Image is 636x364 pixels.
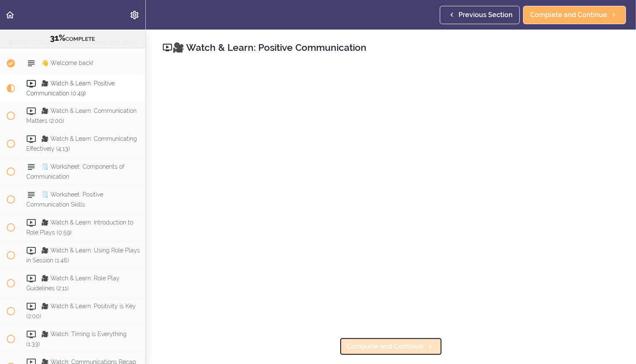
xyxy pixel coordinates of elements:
span: Previous Section [459,10,513,20]
span: 🎥 Watch & Learn: Positivity is Key (2:00) [26,303,136,319]
iframe: Video Player [162,67,619,324]
span: 🎥 Watch: Timing is Everything (1:33) [26,331,127,347]
span: 🎥 Watch & Learn: Communication Matters (2:00) [26,107,137,124]
svg: Back to course curriculum [5,10,15,20]
span: 🎥 Watch & Learn: Using Role Plays in Session (1:46) [26,247,140,263]
span: Complete and Continue [530,10,607,20]
svg: Settings Menu [130,10,140,20]
span: 🎥 Watch & Learn: Positive Communication (0:49) [26,80,115,96]
span: 🎥 Watch & Learn: Role Play Guidelines (2:11) [26,275,120,291]
span: 🗒️ Worksheet: Positive Communication Skills [26,191,103,207]
span: Complete and Continue [347,342,424,352]
span: 🗒️ Worksheet: Components of Communication [26,163,125,180]
a: Previous Section [440,6,520,24]
span: 31% [50,33,66,43]
span: 🎥 Watch & Learn: Communicating Effectively (4:13) [26,135,137,152]
a: Complete and Continue [523,6,626,24]
a: Complete and Continue [339,337,442,356]
span: 👋 Welcome back! [41,60,93,66]
h2: 🎥 Watch & Learn: Positive Communication [162,40,619,55]
span: 🎥 Watch & Learn: Introduction to Role Plays (0:59) [26,219,133,235]
div: COMPLETE [10,33,135,44]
